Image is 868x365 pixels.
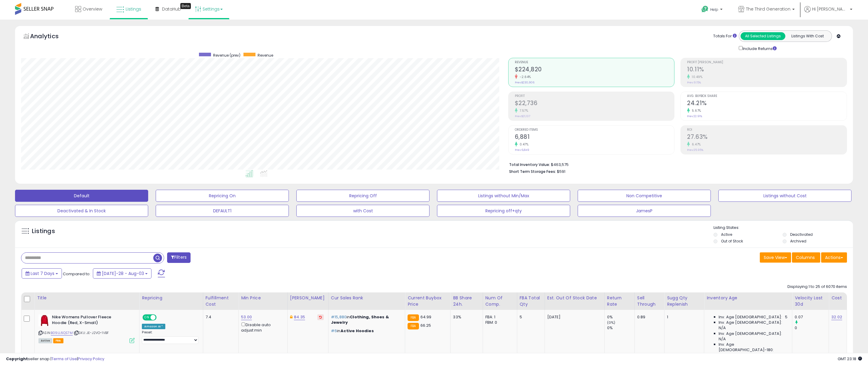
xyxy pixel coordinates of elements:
[206,295,236,307] div: Fulfillment Cost
[795,325,829,331] div: 0
[515,133,674,142] h2: 6,881
[241,314,252,320] a: 53.00
[785,314,787,320] span: 5
[812,6,848,12] span: Hi [PERSON_NAME]
[51,356,77,362] a: Terms of Use
[38,314,135,342] div: ASIN:
[795,295,826,307] div: Velocity Last 30d
[93,268,151,279] button: [DATE]-28 - Aug-03
[420,323,431,328] span: 66.25
[294,314,305,320] a: 84.35
[713,33,737,39] div: Totals For
[142,324,165,329] div: Amazon AI *
[15,205,148,217] button: Deactivated & In Stock
[408,314,419,321] small: FBA
[790,239,806,244] label: Archived
[515,100,674,108] h2: $22,736
[719,325,726,331] span: N/A
[142,295,200,301] div: Repricing
[787,284,847,290] div: Displaying 1 to 25 of 6070 items
[102,270,144,276] span: [DATE]-28 - Aug-03
[38,314,50,326] img: 31oQRVGhegL._SL40_.jpg
[515,128,674,132] span: Ordered Items
[687,61,847,64] span: Profit [PERSON_NAME]
[719,336,726,342] span: N/A
[701,5,709,13] i: Get Help
[831,295,844,301] div: Cost
[741,32,785,40] button: All Selected Listings
[143,315,151,320] span: ON
[719,320,782,325] span: Inv. Age [DEMOGRAPHIC_DATA]:
[408,295,448,307] div: Current Buybox Price
[714,225,853,231] p: Listing States:
[520,314,540,320] div: 5
[687,100,847,108] h2: 24.21%
[331,314,400,325] p: in
[52,314,125,327] b: Nike Womens Pullover Fleece Hoodie (Red, X-Small)
[22,268,62,279] button: Last 7 Days
[515,61,674,64] span: Revenue
[687,148,703,152] small: Prev: 25.95%
[206,314,234,320] div: 7.4
[156,190,289,202] button: Repricing On
[518,108,528,113] small: 7.57%
[453,295,480,307] div: BB Share 24h.
[607,314,634,320] div: 0%
[821,252,847,263] button: Actions
[331,314,347,320] span: #15,880
[485,295,515,307] div: Num of Comp.
[32,227,55,236] h5: Listings
[547,295,602,301] div: Est. Out Of Stock Date
[331,328,337,334] span: #6
[515,148,529,152] small: Prev: 6,849
[687,133,847,142] h2: 27.63%
[509,161,843,168] li: $463,575
[831,314,842,320] a: 32.02
[437,205,570,217] button: Repricing off+qty
[437,190,570,202] button: Listings without Min/Max
[637,314,660,320] div: 0.89
[241,295,285,301] div: Min Price
[785,32,830,40] button: Listings With Cost
[719,331,782,336] span: Inv. Age [DEMOGRAPHIC_DATA]:
[607,325,634,331] div: 0%
[792,252,820,263] button: Columns
[515,66,674,74] h2: $224,820
[578,190,711,202] button: Non Competitive
[637,295,662,307] div: Sell Through
[258,53,273,58] span: Revenue
[687,81,701,84] small: Prev: 9.15%
[341,328,374,334] span: Active Hoodies
[213,53,240,58] span: Revenue (prev)
[687,95,847,98] span: Avg. Buybox Share
[719,314,782,320] span: Inv. Age [DEMOGRAPHIC_DATA]:
[790,232,813,237] label: Deactivated
[180,3,191,9] div: Tooltip anchor
[83,6,102,12] span: Overview
[78,356,104,362] a: Privacy Policy
[718,190,851,202] button: Listings without Cost
[518,142,529,147] small: 0.47%
[74,330,109,335] span: | SKU: JE-J2VO-1VBF
[838,356,862,362] span: 2025-08-11 23:18 GMT
[509,169,556,174] b: Short Term Storage Fees:
[162,6,181,12] span: DataHub
[515,81,534,84] small: Prev: $230,906
[290,295,326,301] div: [PERSON_NAME]
[667,314,699,320] div: 1
[520,295,542,307] div: FBA Total Qty
[795,314,829,320] div: 0.07
[331,328,400,334] p: in
[665,292,704,310] th: Please note that this number is a calculation based on your required days of coverage and your ve...
[607,320,616,325] small: (0%)
[710,7,718,12] span: Help
[509,162,550,167] b: Total Inventory Value:
[804,6,852,20] a: Hi [PERSON_NAME]
[721,232,732,237] label: Active
[557,169,565,174] span: $591
[53,338,63,343] span: FBA
[485,314,512,320] div: FBA: 1
[515,95,674,98] span: Profit
[719,342,787,353] span: Inv. Age [DEMOGRAPHIC_DATA]-180:
[156,315,165,320] span: OFF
